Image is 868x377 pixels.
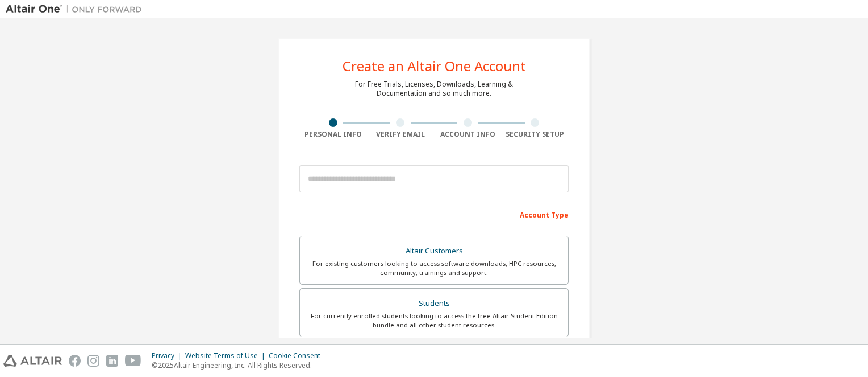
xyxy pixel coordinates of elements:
[106,355,118,367] img: linkedin.svg
[152,351,185,360] div: Privacy
[307,259,561,277] div: For existing customers looking to access software downloads, HPC resources, community, trainings ...
[307,296,561,312] div: Students
[87,355,99,367] img: instagram.svg
[502,130,569,139] div: Security Setup
[367,130,435,139] div: Verify Email
[269,351,327,360] div: Cookie Consent
[434,130,502,139] div: Account Info
[343,59,526,73] div: Create an Altair One Account
[307,312,561,330] div: For currently enrolled students looking to access the free Altair Student Edition bundle and all ...
[6,3,148,15] img: Altair One
[307,243,561,259] div: Altair Customers
[299,205,569,223] div: Account Type
[152,360,327,370] p: © 2025 Altair Engineering, Inc. All Rights Reserved.
[185,351,269,360] div: Website Terms of Use
[69,355,81,367] img: facebook.svg
[355,80,513,98] div: For Free Trials, Licenses, Downloads, Learning & Documentation and so much more.
[3,355,62,367] img: altair_logo.svg
[125,355,141,367] img: youtube.svg
[299,130,367,139] div: Personal Info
